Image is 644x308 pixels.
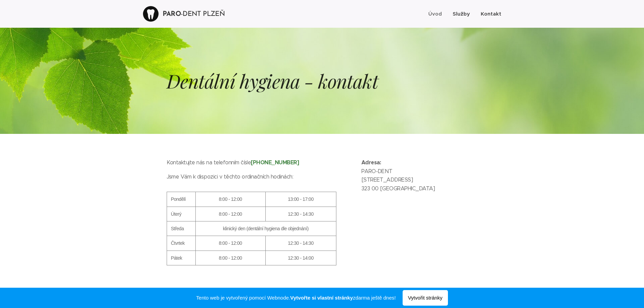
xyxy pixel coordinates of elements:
a: PARO-DENT PLZEŇ [143,5,226,23]
ul: Menu [427,5,501,22]
strong: [PHONE_NUMBER] [251,159,299,166]
td: Pátek [167,251,195,265]
td: Úterý [167,207,195,221]
p: PARO-DENT [STREET_ADDRESS] 323 00 [GEOGRAPHIC_DATA] [361,158,478,197]
p: Jsme Vám k dispozici v těchto ordinačních hodinách: [167,172,348,181]
strong: Adresa: [361,159,381,166]
span: Služby [453,10,470,17]
td: 8:00 - 12:00 [195,251,265,265]
th: Pondělí [167,192,195,207]
td: 12:30 - 14:30 [265,207,336,221]
span: Úvod [428,10,442,17]
td: Středa [167,221,195,236]
em: Dentální hygiena - kontakt [167,68,378,93]
p: Kontaktujte nás na telefonním čísle [167,158,348,172]
span: Vytvořit stránky [403,290,448,306]
td: 12:30 - 14:30 [265,236,336,251]
span: Tento web je vytvořený pomocí Webnode. zdarma ještě dnes! [196,294,396,302]
td: klinický den (dentální hygiena dle objednání) [195,221,336,236]
th: 13:00 - 17:00 [265,192,336,207]
th: 8:00 - 12:00 [195,192,265,207]
td: 8:00 - 12:00 [195,207,265,221]
strong: Vytvořte si vlastní stránky [290,295,353,301]
td: 8:00 - 12:00 [195,236,265,251]
td: Čtvrtek [167,236,195,251]
span: Kontakt [481,10,501,17]
td: 12:30 - 14:00 [265,251,336,265]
